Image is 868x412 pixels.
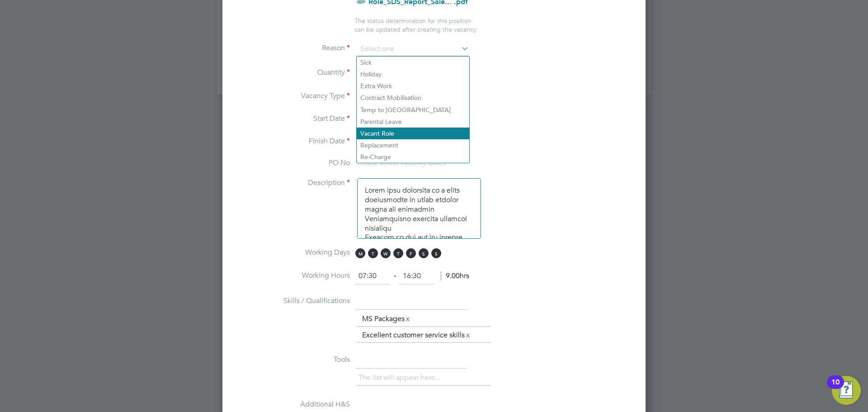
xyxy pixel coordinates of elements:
li: MS Packages [359,313,415,325]
label: Vacancy Type [237,91,350,101]
span: 9.00hrs [441,271,469,280]
li: Holiday [357,68,469,80]
a: x [405,313,411,325]
span: ‐ [392,271,398,280]
li: Temp to [GEOGRAPHIC_DATA] [357,104,469,116]
span: T [368,248,378,258]
li: Contract Mobilisation [357,92,469,104]
label: Description [237,178,350,188]
li: Excellent customer service skills [359,329,475,341]
label: Quantity [237,68,350,77]
span: S [419,248,429,258]
li: Vacant Role [357,128,469,139]
label: Working Hours [237,271,350,280]
a: x [465,329,471,341]
label: Additional H&S [237,400,350,409]
label: Working Days [237,248,350,257]
li: Sick [357,57,469,68]
span: T [393,248,403,258]
input: 08:00 [355,268,390,284]
span: W [381,248,391,258]
input: 17:00 [400,268,434,284]
label: Skills / Qualifications [237,296,350,306]
li: Extra Work [357,80,469,92]
span: The status determination for this position can be updated after creating the vacancy [354,17,476,33]
input: Select one [357,43,469,56]
span: M [355,248,365,258]
span: S [431,248,441,258]
label: Tools [237,355,350,365]
li: Re-Charge [357,151,469,163]
button: Open Resource Center, 10 new notifications [832,376,861,405]
li: The list will appear here... [359,372,444,384]
span: Please select vacancy dates [357,158,446,167]
li: Parental Leave [357,116,469,128]
div: 10 [831,382,840,394]
label: Finish Date [237,137,350,146]
span: F [406,248,416,258]
label: PO No [237,158,350,168]
li: Replacement [357,139,469,151]
label: Reason [237,43,350,53]
label: Start Date [237,114,350,123]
